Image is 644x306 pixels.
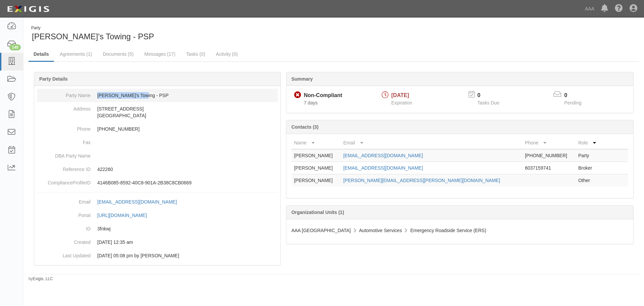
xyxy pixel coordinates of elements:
[522,137,576,149] th: Phone
[343,165,423,171] a: [EMAIL_ADDRESS][DOMAIN_NAME]
[37,89,278,102] dd: [PERSON_NAME]'s Towing - PSP
[39,76,68,82] b: Party Details
[410,228,486,233] span: Emergency Roadside Service (ERS)
[37,235,91,246] dt: Created
[576,174,601,187] td: Other
[615,5,623,13] i: Help Center - Complianz
[304,92,342,99] div: Non-Compliant
[37,176,91,186] dt: ComplianceProfileID
[391,92,409,98] span: [DATE]
[522,162,576,174] td: 6037159741
[343,153,423,158] a: [EMAIL_ADDRESS][DOMAIN_NAME]
[359,228,402,233] span: Automotive Services
[291,228,351,233] span: AAA [GEOGRAPHIC_DATA]
[32,32,154,41] span: [PERSON_NAME]'s Towing - PSP
[576,137,601,149] th: Role
[37,195,91,205] dt: Email
[29,25,329,42] div: Doug's Towing - PSP
[564,100,581,105] span: Pending
[37,136,91,146] dt: Fax
[294,92,301,99] i: Non-Compliant
[5,3,51,15] img: logo-5460c22ac91f19d4615b14bd174203de0afe785f0fc80cf4dbbc73dc1793850b.png
[304,100,318,105] span: Since 09/01/2025
[291,162,341,174] td: [PERSON_NAME]
[37,249,91,259] dt: Last Updated
[37,163,91,173] dt: Reference ID
[9,44,21,50] div: 140
[37,222,91,232] dt: ID
[97,166,278,173] p: 422260
[343,178,500,183] a: [PERSON_NAME][EMAIL_ADDRESS][PERSON_NAME][DOMAIN_NAME]
[55,47,97,61] a: Agreements (1)
[391,100,412,105] span: Expiration
[37,102,91,112] dt: Address
[37,89,91,99] dt: Party Name
[576,149,601,162] td: Party
[37,122,278,136] dd: [PHONE_NUMBER]
[37,122,91,132] dt: Phone
[564,92,590,99] p: 0
[37,235,278,249] dd: 03/10/2023 12:35 am
[181,47,210,61] a: Tasks (0)
[576,162,601,174] td: Broker
[477,92,507,99] p: 0
[29,47,54,62] a: Details
[31,25,154,31] div: Party
[291,137,341,149] th: Name
[291,149,341,162] td: [PERSON_NAME]
[291,210,344,215] b: Organizational Units (1)
[98,47,139,61] a: Documents (5)
[211,47,243,61] a: Activity (0)
[37,222,278,235] dd: 3fnkwj
[29,276,53,282] small: by
[139,47,180,61] a: Messages (17)
[97,199,177,205] div: [EMAIL_ADDRESS][DOMAIN_NAME]
[522,149,576,162] td: [PHONE_NUMBER]
[37,209,91,219] dt: Portal
[291,76,313,82] b: Summary
[291,124,319,130] b: Contacts (3)
[37,149,91,159] dt: DBA Party Name
[582,2,598,15] a: AAA
[33,276,53,281] a: Exigis, LLC
[37,102,278,122] dd: [STREET_ADDRESS] [GEOGRAPHIC_DATA]
[97,213,154,218] a: [URL][DOMAIN_NAME]
[97,179,278,186] p: 4146B085-8592-40C8-901A-2B38C8CB0669
[291,174,341,187] td: [PERSON_NAME]
[37,249,278,262] dd: 04/16/2024 05:08 pm by Benjamin Tully
[341,137,522,149] th: Email
[477,100,499,105] span: Tasks Due
[97,199,184,205] a: [EMAIL_ADDRESS][DOMAIN_NAME]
